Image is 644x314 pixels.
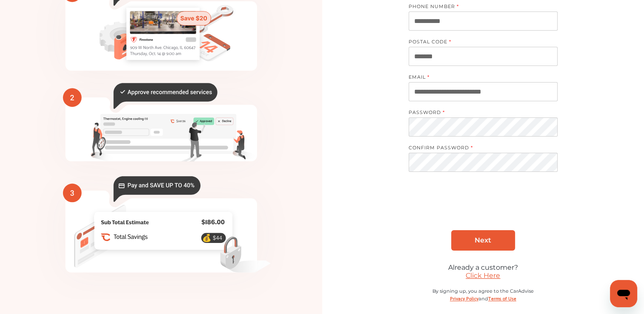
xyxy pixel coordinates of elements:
label: EMAIL [409,74,549,82]
iframe: reCAPTCHA [418,191,548,224]
div: By signing up, you agree to the CarAdvise and [409,288,558,311]
label: PASSWORD [409,109,549,117]
label: PHONE NUMBER [409,3,549,11]
text: 💰 [202,233,212,242]
label: CONFIRM PASSWORD [409,145,549,153]
a: Next [451,230,515,251]
iframe: Button to launch messaging window [610,280,637,307]
a: Click Here [466,271,500,280]
span: Next [475,236,491,244]
label: POSTAL CODE [409,39,549,47]
a: Privacy Policy [450,294,478,302]
a: Terms of Use [488,294,516,302]
div: Already a customer? [409,263,558,271]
